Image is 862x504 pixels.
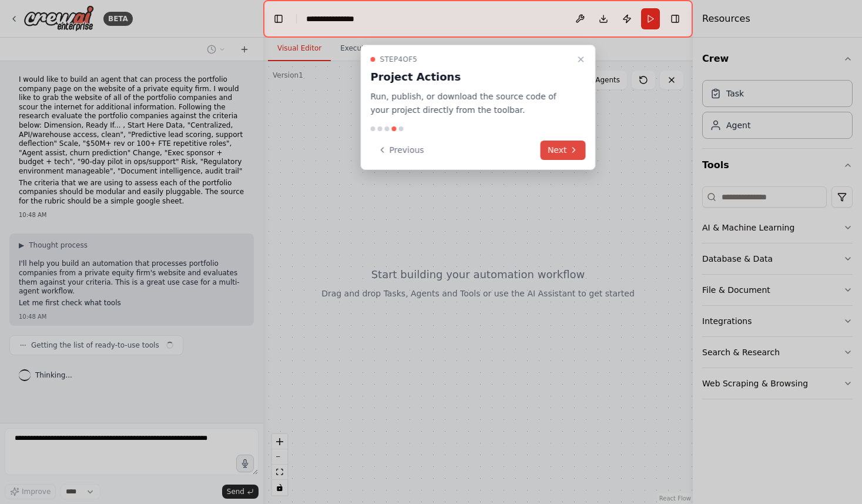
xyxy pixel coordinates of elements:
[371,141,431,160] button: Previous
[371,69,572,85] h3: Project Actions
[371,90,572,117] p: Run, publish, or download the source code of your project directly from the toolbar.
[574,52,588,66] button: Close walkthrough
[270,11,287,27] button: Hide left sidebar
[380,55,418,64] span: Step 4 of 5
[541,141,586,160] button: Next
